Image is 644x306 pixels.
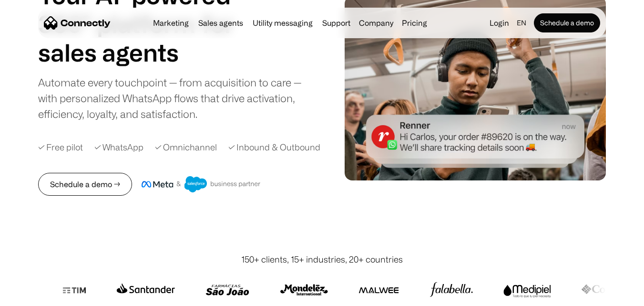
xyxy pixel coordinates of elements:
[155,141,217,154] div: ✓ Omnichannel
[38,141,83,154] div: ✓ Free pilot
[142,176,261,192] img: Meta and Salesforce business partner badge.
[19,289,57,303] ul: Language list
[398,19,431,27] a: Pricing
[194,19,247,27] a: Sales agents
[241,253,403,266] div: 150+ clients, 15+ industries, 20+ countries
[94,141,143,154] div: ✓ WhatsApp
[359,16,393,30] div: Company
[318,19,354,27] a: Support
[249,19,317,27] a: Utility messaging
[513,16,532,30] div: en
[517,16,526,30] div: en
[486,16,513,30] a: Login
[228,141,320,154] div: ✓ Inbound & Outbound
[38,74,318,122] div: Automate every touchpoint — from acquisition to care — with personalized WhatsApp flows that driv...
[38,38,257,67] h1: sales agents
[149,19,193,27] a: Marketing
[38,38,257,67] div: carousel
[38,38,257,67] div: 4 of 4
[44,16,111,30] a: home
[356,16,396,30] div: Company
[534,13,600,32] a: Schedule a demo
[38,173,132,196] a: Schedule a demo →
[10,288,57,303] aside: Language selected: English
